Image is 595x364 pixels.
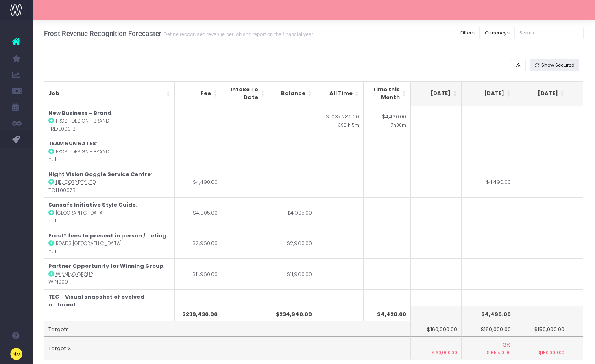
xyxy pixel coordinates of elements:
button: Show Secured [530,59,580,71]
td: $4,905.00 [269,197,316,228]
abbr: Vic Lake [56,210,105,216]
span: - [454,341,457,349]
button: Filter [456,27,480,39]
th: Intake To Date: activate to sort column ascending [222,81,269,106]
td: : null [44,197,175,228]
td: Targets [44,321,411,336]
td: Target % [44,336,411,359]
td: $4,420.00 [364,106,411,136]
td: $11,960.00 [269,258,316,289]
th: All Time: activate to sort column ascending [316,81,364,106]
small: 17h00m [390,121,406,128]
td: $150,000.00 [515,321,569,336]
abbr: Frost Design - Brand [56,118,109,124]
small: -$150,000.00 [519,349,564,356]
strong: New Business - Brand [48,109,111,117]
img: images/default_profile_image.png [10,348,22,360]
span: - [562,341,564,349]
th: Job: activate to sort column ascending [44,81,175,106]
strong: TEG - Visual snapshot of evolved g...brand [48,293,144,309]
abbr: Winning Group [56,271,93,278]
td: : null [44,228,175,259]
td: $2,960.00 [269,228,316,259]
input: Search... [514,27,584,39]
td: $11,960.00 [175,258,222,289]
td: $160,000.00 [408,321,462,336]
td: $4,415.00 [269,289,316,328]
td: : null [44,136,175,167]
th: Nov 25: activate to sort column ascending [515,81,569,106]
td: $4,905.00 [175,197,222,228]
span: 3% [503,341,511,349]
td: $4,490.00 [462,167,515,198]
strong: Sunsafe Initiative Style Guide [48,201,136,209]
th: Time this Month: activate to sort column ascending [364,81,411,106]
small: 3951h15m [338,121,359,128]
th: $4,420.00 [364,306,411,321]
td: $4,415.00 [175,289,222,328]
td: $160,000.00 [462,321,515,336]
td: $4,490.00 [175,167,222,198]
strong: TEAM RUN RATES [48,140,96,147]
td: $2,960.00 [175,228,222,259]
small: -$155,510.00 [466,349,511,356]
th: Balance: activate to sort column ascending [269,81,316,106]
th: $234,940.00 [269,306,316,321]
th: Oct 25: activate to sort column ascending [462,81,515,106]
th: Fee: activate to sort column ascending [175,81,222,106]
td: $1,037,280.00 [316,106,364,136]
strong: Partner Opportunity for Winning Group [48,262,163,270]
small: Define recognised revenue per job and report on the financial year [161,30,313,38]
strong: Night Vision Goggle Service Centre [48,170,151,178]
td: : WIN0001 [44,258,175,289]
abbr: Frost Design - Brand [56,149,109,155]
small: -$160,000.00 [412,349,457,356]
h3: Frost Revenue Recognition Forecaster [44,30,313,38]
button: Currency [480,27,515,39]
abbr: Helicorp Pty Ltd [56,179,96,185]
td: : TOLL0007B [44,167,175,198]
th: Sep 25: activate to sort column ascending [408,81,462,106]
th: $239,430.00 [175,306,222,321]
span: Show Secured [541,62,575,69]
th: $4,490.00 [462,306,515,321]
td: : FRDE0001B [44,106,175,136]
abbr: Roads Australia [56,240,122,247]
td: : TEG00005 [44,289,175,328]
strong: Frost* fees to present in person /...eting [48,232,166,239]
